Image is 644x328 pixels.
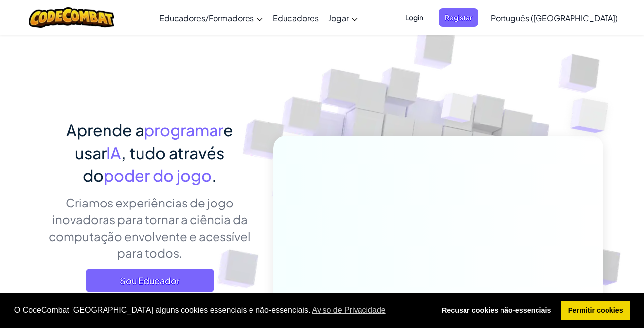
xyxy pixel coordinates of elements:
a: allow cookies [561,301,630,321]
a: Educadores [268,4,323,31]
a: Jogar [323,4,362,31]
span: O CodeCombat [GEOGRAPHIC_DATA] alguns cookies essenciais e não-essenciais. [14,303,428,318]
span: . [212,165,216,185]
span: Aprende a [66,120,144,140]
a: Sou Educador [86,269,214,292]
a: learn more about cookies [310,303,387,318]
a: Educadores/Formadores [154,4,268,31]
span: Educadores/Formadores [159,13,254,23]
span: , tudo através do [83,143,224,185]
p: Criamos experiências de jogo inovadoras para tornar a ciência da computação envolvente e acessíve... [41,194,258,261]
span: Jogar [328,13,349,23]
img: CodeCombat logo [29,7,115,28]
button: Login [399,8,429,27]
span: programar [144,120,223,140]
img: Overlap cubes [423,74,494,147]
span: Português ([GEOGRAPHIC_DATA]) [491,13,618,23]
img: Overlap cubes [550,74,636,158]
span: IA [107,143,121,163]
a: deny cookies [435,301,558,321]
button: Registar [439,8,478,27]
span: poder do jogo [104,165,212,185]
a: Português ([GEOGRAPHIC_DATA]) [486,4,623,31]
